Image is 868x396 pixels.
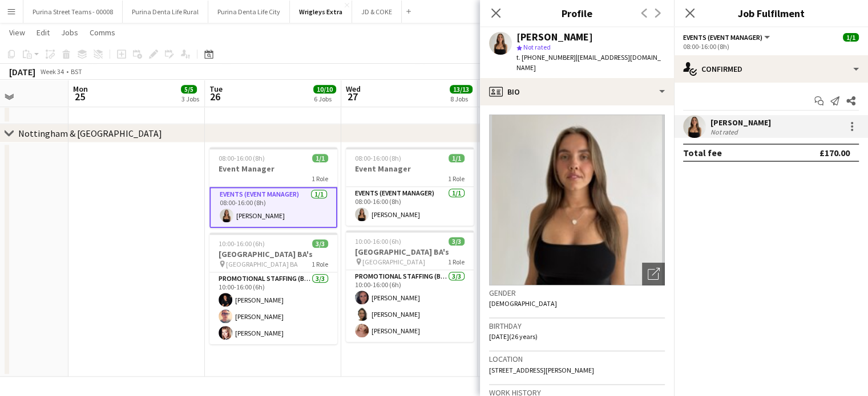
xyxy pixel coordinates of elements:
app-card-role: Events (Event Manager)1/108:00-16:00 (8h)[PERSON_NAME] [346,187,474,226]
div: 8 Jobs [450,95,472,103]
a: Comms [85,25,120,40]
div: Total fee [683,147,722,158]
h3: Job Fulfilment [674,6,868,21]
span: 1/1 [312,154,328,162]
span: 10/10 [313,85,336,93]
div: 6 Jobs [314,95,336,103]
button: JD & COKE [352,1,402,23]
span: | [EMAIL_ADDRESS][DOMAIN_NAME] [516,53,661,72]
span: [DATE] (26 years) [489,332,538,341]
span: 3/3 [449,237,465,246]
span: 08:00-16:00 (8h) [219,154,265,162]
span: View [9,27,25,38]
app-card-role: Promotional Staffing (Brand Ambassadors)3/310:00-16:00 (6h)[PERSON_NAME][PERSON_NAME][PERSON_NAME] [209,272,337,344]
span: Week 34 [38,67,66,76]
button: Purina Street Teams - 00008 [23,1,123,23]
div: 08:00-16:00 (8h) [683,42,859,51]
button: Wrigleys Extra [290,1,352,23]
span: 27 [344,90,361,103]
span: [GEOGRAPHIC_DATA] [362,258,425,266]
span: 1 Role [312,174,328,183]
span: Jobs [61,27,78,38]
app-card-role: Events (Event Manager)1/108:00-16:00 (8h)[PERSON_NAME] [209,187,337,228]
span: Wed [346,84,361,94]
div: Confirmed [674,55,868,83]
div: BST [71,67,82,76]
h3: [GEOGRAPHIC_DATA] BA's [209,249,337,259]
span: 10:00-16:00 (6h) [355,237,401,246]
div: 3 Jobs [181,95,199,103]
span: Not rated [523,43,551,51]
button: Purina Denta Life City [208,1,290,23]
span: t. [PHONE_NUMBER] [516,53,576,62]
span: 26 [208,90,223,103]
div: Nottingham & [GEOGRAPHIC_DATA] [18,128,162,139]
div: [PERSON_NAME] [710,117,771,128]
span: Comms [90,27,115,38]
app-job-card: 08:00-16:00 (8h)1/1Event Manager1 RoleEvents (Event Manager)1/108:00-16:00 (8h)[PERSON_NAME] [209,147,337,228]
div: Open photos pop-in [642,263,665,285]
h3: [GEOGRAPHIC_DATA] BA's [346,247,474,257]
div: £170.00 [819,147,850,158]
span: Edit [37,27,50,38]
app-job-card: 10:00-16:00 (6h)3/3[GEOGRAPHIC_DATA] BA's [GEOGRAPHIC_DATA] BA1 RolePromotional Staffing (Brand A... [209,232,337,344]
app-card-role: Promotional Staffing (Brand Ambassadors)3/310:00-16:00 (6h)[PERSON_NAME][PERSON_NAME][PERSON_NAME] [346,270,474,342]
span: [STREET_ADDRESS][PERSON_NAME] [489,366,594,374]
span: 25 [71,90,88,103]
div: Bio [480,78,674,105]
span: 3/3 [312,239,328,248]
button: Events (Event Manager) [683,33,772,42]
span: 1/1 [843,33,859,42]
span: [GEOGRAPHIC_DATA] BA [226,260,298,268]
h3: Profile [480,6,674,21]
app-job-card: 10:00-16:00 (6h)3/3[GEOGRAPHIC_DATA] BA's [GEOGRAPHIC_DATA]1 RolePromotional Staffing (Brand Amba... [346,230,474,342]
span: 10:00-16:00 (6h) [219,239,265,248]
span: 5/5 [181,85,197,93]
img: Crew avatar or photo [489,115,665,285]
span: Mon [73,84,88,94]
h3: Location [489,354,665,364]
a: View [5,25,30,40]
a: Jobs [56,25,83,40]
span: 13/13 [450,85,473,93]
span: 1 Role [448,174,465,183]
app-job-card: 08:00-16:00 (8h)1/1Event Manager1 RoleEvents (Event Manager)1/108:00-16:00 (8h)[PERSON_NAME] [346,147,474,226]
h3: Birthday [489,321,665,331]
span: [DEMOGRAPHIC_DATA] [489,299,557,308]
div: [PERSON_NAME] [516,32,593,42]
span: Tue [209,84,223,94]
h3: Gender [489,288,665,298]
h3: Event Manager [346,164,474,174]
div: Not rated [710,128,740,136]
span: 08:00-16:00 (8h) [355,154,401,162]
span: 1 Role [312,260,328,268]
a: Edit [32,25,54,40]
span: 1 Role [448,258,465,266]
span: 1/1 [449,154,465,162]
span: Events (Event Manager) [683,33,762,42]
div: [DATE] [9,66,35,77]
h3: Event Manager [209,164,337,174]
button: Purina Denta Life Rural [123,1,208,23]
